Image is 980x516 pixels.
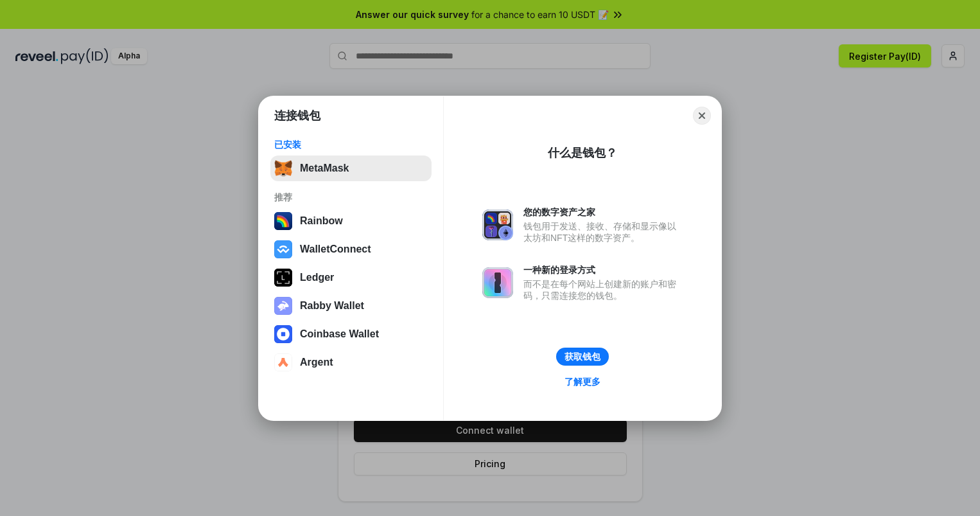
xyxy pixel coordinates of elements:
img: svg+xml,%3Csvg%20xmlns%3D%22http%3A%2F%2Fwww.w3.org%2F2000%2Fsvg%22%20width%3D%2228%22%20height%3... [274,269,292,287]
div: 推荐 [274,191,428,203]
div: 已安装 [274,139,428,150]
div: Rabby Wallet [300,300,364,312]
div: MetaMask [300,163,349,174]
div: Rainbow [300,215,343,227]
div: Ledger [300,272,334,283]
button: Rabby Wallet [270,293,432,319]
img: svg+xml,%3Csvg%20width%3D%2228%22%20height%3D%2228%22%20viewBox%3D%220%200%2028%2028%22%20fill%3D... [274,325,292,343]
img: svg+xml,%3Csvg%20fill%3D%22none%22%20height%3D%2233%22%20viewBox%3D%220%200%2035%2033%22%20width%... [274,159,292,177]
img: svg+xml,%3Csvg%20xmlns%3D%22http%3A%2F%2Fwww.w3.org%2F2000%2Fsvg%22%20fill%3D%22none%22%20viewBox... [482,209,513,240]
a: 了解更多 [557,373,608,390]
img: svg+xml,%3Csvg%20width%3D%22120%22%20height%3D%22120%22%20viewBox%3D%220%200%20120%20120%22%20fil... [274,212,292,230]
button: WalletConnect [270,236,432,262]
button: Coinbase Wallet [270,321,432,347]
button: Argent [270,350,432,375]
div: 钱包用于发送、接收、存储和显示像以太坊和NFT这样的数字资产。 [523,220,683,244]
div: 而不是在每个网站上创建新的账户和密码，只需连接您的钱包。 [523,278,683,301]
div: Coinbase Wallet [300,328,379,340]
div: 获取钱包 [564,351,600,362]
img: svg+xml,%3Csvg%20width%3D%2228%22%20height%3D%2228%22%20viewBox%3D%220%200%2028%2028%22%20fill%3D... [274,240,292,258]
img: svg+xml,%3Csvg%20width%3D%2228%22%20height%3D%2228%22%20viewBox%3D%220%200%2028%2028%22%20fill%3D... [274,353,292,371]
div: 一种新的登录方式 [523,264,683,276]
div: Argent [300,357,333,368]
div: 了解更多 [564,376,600,387]
button: 获取钱包 [556,348,609,366]
button: Close [693,107,711,125]
div: 您的数字资产之家 [523,206,683,218]
img: svg+xml,%3Csvg%20xmlns%3D%22http%3A%2F%2Fwww.w3.org%2F2000%2Fsvg%22%20fill%3D%22none%22%20viewBox... [482,267,513,298]
h1: 连接钱包 [274,108,320,123]
button: Rainbow [270,208,432,234]
div: 什么是钱包？ [548,145,617,161]
button: Ledger [270,265,432,290]
button: MetaMask [270,156,432,181]
img: svg+xml,%3Csvg%20xmlns%3D%22http%3A%2F%2Fwww.w3.org%2F2000%2Fsvg%22%20fill%3D%22none%22%20viewBox... [274,297,292,315]
div: WalletConnect [300,244,371,255]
